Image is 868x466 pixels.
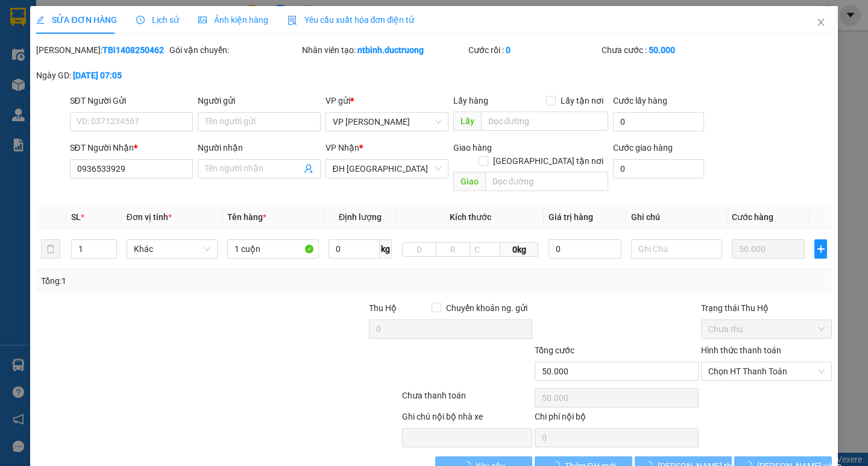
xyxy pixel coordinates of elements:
label: Hình thức thanh toán [701,345,781,355]
span: - [37,81,94,92]
b: ntbinh.ductruong [357,45,424,55]
input: Cước giao hàng [613,159,704,178]
input: C [470,242,500,257]
span: edit [36,16,45,24]
div: Trạng thái Thu Hộ [701,301,832,315]
div: SĐT Người Gửi [70,94,193,107]
span: close [816,17,826,27]
span: Chọn HT Thanh Toán [708,362,825,380]
div: [PERSON_NAME]: [36,43,167,57]
span: picture [198,16,207,24]
span: kg [380,239,392,259]
div: Cước rồi : [468,43,599,57]
span: Thu Hộ [369,303,397,313]
th: Ghi chú [626,206,727,229]
span: plus [815,244,826,254]
span: VP Nhận [325,143,359,153]
span: Giao hàng [453,143,492,153]
input: Ghi Chú [631,239,722,259]
input: VD: Bàn, Ghế [227,239,318,259]
span: Ảnh kiện hàng [198,15,268,25]
div: Nhân viên tạo: [302,43,466,57]
div: Tổng: 1 [41,274,336,288]
b: TBi1408250462 [102,45,164,55]
span: 14 [PERSON_NAME], [PERSON_NAME] [35,43,148,75]
span: 0kg [500,242,538,257]
span: VP [PERSON_NAME] - [35,43,148,75]
span: Khác [134,240,210,258]
button: plus [814,239,826,259]
span: Chưa thu [708,320,825,338]
span: Đơn vị tính [127,212,172,222]
span: Tổng cước [535,345,574,355]
span: Định lượng [339,212,382,222]
span: VP Trần Bình [333,113,441,131]
span: Kích thước [450,212,491,222]
input: R [436,242,470,257]
span: - [35,31,38,41]
span: Giá trị hàng [549,212,593,222]
img: icon [288,16,297,25]
input: D [402,242,436,257]
div: Chi phí nội bộ [535,410,699,428]
span: user-add [304,164,313,174]
span: 0936533929 [40,81,94,92]
b: 50.000 [649,45,675,55]
div: Gói vận chuyển: [169,43,300,57]
button: Close [804,6,838,40]
span: SỬA ĐƠN HÀNG [36,15,116,25]
input: Dọc đường [481,112,608,131]
label: Cước giao hàng [613,143,673,153]
span: clock-circle [136,16,145,24]
b: 0 [506,45,511,55]
div: Ghi chú nội bộ nhà xe [402,410,533,428]
div: SĐT Người Nhận [70,141,193,154]
span: Chuyển khoản ng. gửi [441,301,532,315]
span: Lấy hàng [453,96,488,105]
span: [GEOGRAPHIC_DATA] tận nơi [488,154,608,168]
strong: HOTLINE : [71,17,111,27]
span: Gửi [9,49,22,58]
div: Chưa cước : [602,43,732,57]
span: SL [71,212,81,222]
span: Tên hàng [227,212,266,222]
span: Yêu cầu xuất hóa đơn điện tử [288,15,415,25]
span: ĐH Tân Bình [333,160,441,178]
span: Lấy [453,112,481,131]
div: Ngày GD: [36,69,167,82]
div: VP gửi [325,94,448,107]
span: Lịch sử [136,15,179,25]
b: [DATE] 07:05 [73,71,122,80]
div: Người nhận [198,141,321,154]
div: Người gửi [198,94,321,107]
button: delete [41,239,60,259]
span: Lấy tận nơi [556,94,608,107]
input: Cước lấy hàng [613,112,704,131]
input: Dọc đường [485,172,608,191]
input: 0 [732,239,805,259]
label: Cước lấy hàng [613,96,667,105]
strong: CÔNG TY VẬN TẢI ĐỨC TRƯỞNG [26,7,156,16]
div: Chưa thanh toán [401,389,534,410]
span: Giao [453,172,485,191]
span: Cước hàng [732,212,773,222]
